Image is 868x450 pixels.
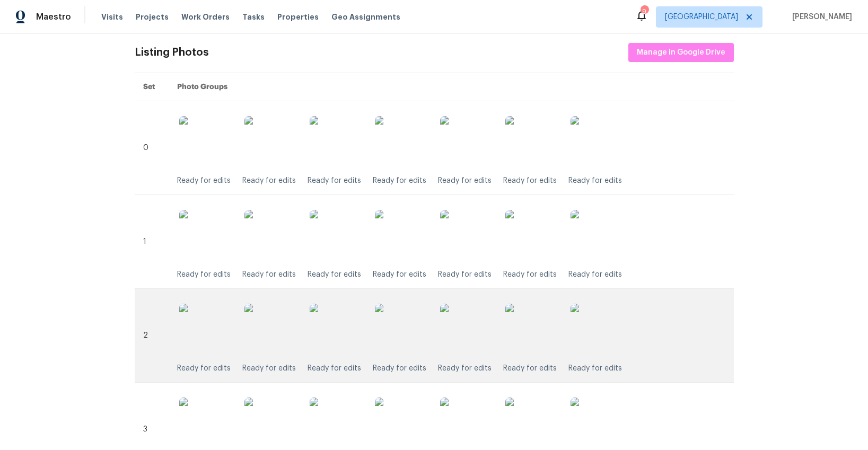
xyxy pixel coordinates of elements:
div: Ready for edits [177,175,231,186]
th: Set [135,73,169,101]
div: Ready for edits [373,269,426,280]
div: Ready for edits [438,363,492,374]
div: Ready for edits [503,269,557,280]
span: Manage in Google Drive [637,46,725,59]
div: Ready for edits [373,363,426,374]
div: Ready for edits [308,363,361,374]
div: Ready for edits [373,175,426,186]
div: Ready for edits [503,363,557,374]
td: 2 [135,289,169,383]
button: Manage in Google Drive [628,43,734,63]
div: Listing Photos [135,47,209,58]
div: Ready for edits [308,269,361,280]
div: Ready for edits [568,175,622,186]
span: Projects [136,12,169,22]
span: Work Orders [181,12,230,22]
div: Ready for edits [438,175,492,186]
td: 0 [135,101,169,195]
div: Ready for edits [242,175,296,186]
div: 9 [641,6,648,17]
div: Ready for edits [177,269,231,280]
span: Visits [101,12,123,22]
div: Ready for edits [503,175,557,186]
div: Ready for edits [242,363,296,374]
span: Geo Assignments [331,12,400,22]
div: Ready for edits [308,175,361,186]
div: Ready for edits [242,269,296,280]
span: Maestro [36,12,71,22]
div: Ready for edits [568,363,622,374]
span: [PERSON_NAME] [788,12,852,22]
td: 1 [135,195,169,289]
div: Ready for edits [177,363,231,374]
div: Ready for edits [438,269,492,280]
span: [GEOGRAPHIC_DATA] [665,12,738,22]
span: Properties [277,12,319,22]
th: Photo Groups [169,73,734,101]
span: Tasks [242,13,265,21]
div: Ready for edits [568,269,622,280]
